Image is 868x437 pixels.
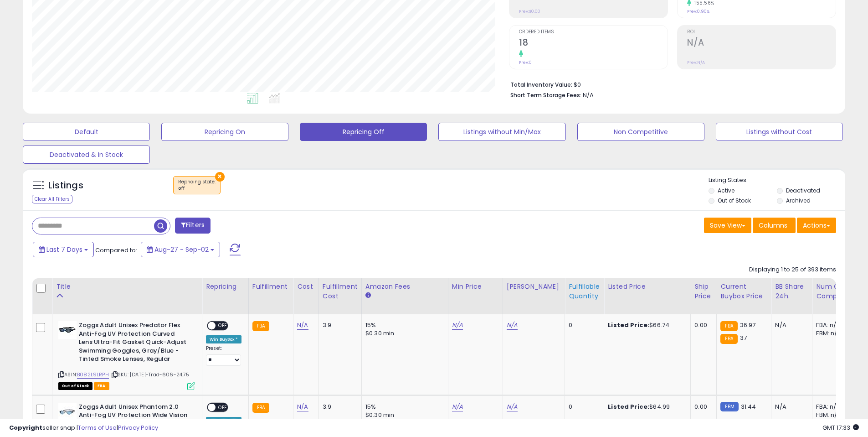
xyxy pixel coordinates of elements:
button: Deactivated & In Stock [23,146,150,164]
span: All listings that are currently out of stock and unavailable for purchase on Amazon [58,382,92,390]
b: Listed Price: [608,321,649,329]
a: N/A [297,321,308,330]
button: Repricing Off [300,123,427,141]
div: Current Buybox Price [720,282,767,301]
button: Listings without Min/Max [438,123,565,141]
div: FBM: n/a [816,329,846,338]
div: Fulfillment Cost [323,282,358,301]
h2: N/A [687,37,836,50]
div: Fulfillable Quantity [569,282,600,301]
a: Privacy Policy [118,423,158,432]
div: N/A [775,321,805,329]
button: Default [23,123,150,141]
div: ASIN: [58,321,195,389]
span: OFF [216,403,230,411]
small: FBA [252,403,269,413]
div: N/A [775,403,805,411]
button: Actions [797,218,836,233]
span: Aug-27 - Sep-02 [154,245,209,254]
button: Non Competitive [577,123,704,141]
div: seller snap | | [9,424,158,432]
b: Zoggs Adult Unisex Predator Flex Anti-Fog UV Protection Curved Lens Ultra-Fit Gasket Quick-Adjust... [79,321,190,366]
div: Cost [297,282,315,291]
div: Win BuyBox * [206,335,241,343]
div: $66.74 [608,321,683,329]
div: 0.00 [694,403,709,411]
p: Listing States: [709,176,845,185]
div: Displaying 1 to 25 of 393 items [749,265,836,274]
small: Prev: 0 [519,60,532,65]
small: Prev: N/A [687,60,705,65]
div: $64.99 [608,403,683,411]
div: off [178,185,216,192]
small: FBA [720,321,737,331]
img: 31aB7oIcy3L._SL40_.jpg [58,403,77,421]
div: 0 [569,321,597,329]
button: Listings without Cost [716,123,843,141]
a: N/A [507,402,518,411]
div: Repricing [206,282,245,291]
div: 3.9 [323,403,354,411]
div: Num of Comp. [816,282,849,301]
span: OFF [216,322,230,330]
small: FBA [252,321,269,331]
span: 36.97 [740,321,756,329]
strong: Copyright [9,423,42,432]
span: | SKU: [DATE]-Trad-606-24.75 [110,371,190,378]
div: 15% [365,403,441,411]
span: FBA [94,382,109,390]
div: Amazon Fees [365,282,444,291]
span: Repricing state : [178,178,216,192]
a: B082L9LRPH [77,371,109,379]
div: FBA: n/a [816,403,846,411]
span: 37 [740,333,747,342]
img: 31wtEZ1to-L._SL40_.jpg [58,321,77,339]
span: 2025-09-10 17:33 GMT [822,423,859,432]
a: N/A [507,321,518,330]
div: Min Price [452,282,499,291]
div: Clear All Filters [32,195,72,203]
div: Fulfillment [252,282,289,291]
small: FBM [720,402,738,411]
a: N/A [452,321,463,330]
h2: 18 [519,37,668,50]
button: Columns [753,218,796,233]
button: Last 7 Days [33,242,94,257]
div: BB Share 24h. [775,282,808,301]
small: FBA [720,334,737,344]
div: FBA: n/a [816,321,846,329]
div: $0.30 min [365,329,441,338]
li: $0 [510,78,829,89]
div: 3.9 [323,321,354,329]
span: Compared to: [95,246,137,255]
button: Save View [704,218,751,233]
span: Columns [759,221,787,230]
div: Title [56,282,198,291]
h5: Listings [48,179,83,192]
div: Ship Price [694,282,713,301]
small: Amazon Fees. [365,291,371,300]
a: N/A [452,402,463,411]
span: 31.44 [741,402,756,411]
div: 0.00 [694,321,709,329]
div: Listed Price [608,282,687,291]
button: × [215,172,225,182]
span: Ordered Items [519,30,668,35]
a: Terms of Use [78,423,117,432]
label: Archived [786,197,811,204]
span: N/A [583,91,594,99]
label: Deactivated [786,187,820,194]
button: Repricing On [161,123,288,141]
div: 0 [569,403,597,411]
b: Listed Price: [608,402,649,411]
b: Total Inventory Value: [510,81,572,88]
span: Last 7 Days [46,245,82,254]
button: Aug-27 - Sep-02 [141,242,220,257]
span: ROI [687,30,836,35]
small: Prev: $0.00 [519,9,540,14]
b: Short Term Storage Fees: [510,91,581,99]
small: Prev: 0.90% [687,9,709,14]
button: Filters [175,218,211,234]
label: Out of Stock [718,197,751,204]
div: [PERSON_NAME] [507,282,561,291]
